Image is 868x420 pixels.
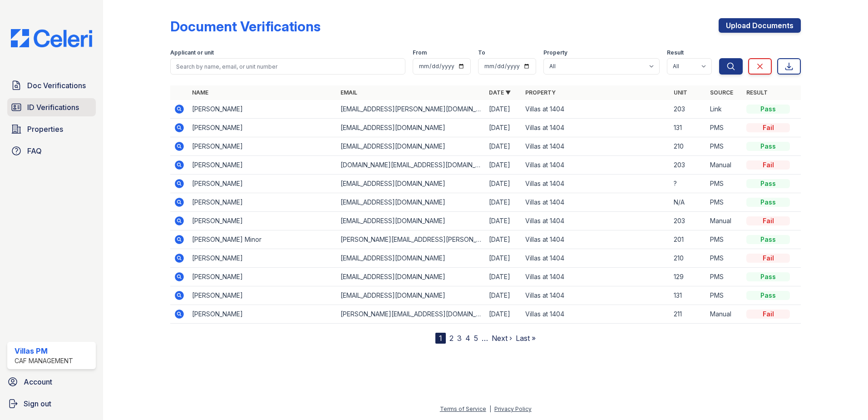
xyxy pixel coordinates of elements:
[746,142,790,151] div: Pass
[746,105,790,114] div: Pass
[670,100,706,119] td: 203
[706,119,743,137] td: PMS
[337,137,485,156] td: [EMAIL_ADDRESS][DOMAIN_NAME]
[27,124,63,135] span: Properties
[706,193,743,212] td: PMS
[670,137,706,156] td: 210
[522,193,670,212] td: Villas at 1404
[706,249,743,268] td: PMS
[706,175,743,193] td: PMS
[485,268,522,286] td: [DATE]
[670,286,706,305] td: 131
[522,175,670,193] td: Villas at 1404
[188,230,337,249] td: [PERSON_NAME] Minor
[485,156,522,175] td: [DATE]
[706,137,743,156] td: PMS
[485,175,522,193] td: [DATE]
[188,156,337,175] td: [PERSON_NAME]
[188,119,337,137] td: [PERSON_NAME]
[474,334,478,343] a: 5
[449,334,454,343] a: 2
[485,100,522,119] td: [DATE]
[24,376,52,387] span: Account
[337,212,485,230] td: [EMAIL_ADDRESS][DOMAIN_NAME]
[188,268,337,286] td: [PERSON_NAME]
[522,286,670,305] td: Villas at 1404
[440,405,486,412] a: Terms of Service
[188,286,337,305] td: [PERSON_NAME]
[670,119,706,137] td: 131
[522,212,670,230] td: Villas at 1404
[706,100,743,119] td: Link
[24,398,51,409] span: Sign out
[522,156,670,175] td: Villas at 1404
[525,89,556,96] a: Property
[485,212,522,230] td: [DATE]
[4,29,99,47] img: CE_Logo_Blue-a8612792a0a2168367f1c8372b55b34899dd931a85d93a1a3d3e32e68fde9ad4.png
[170,18,321,35] div: Document Verifications
[4,395,99,413] a: Sign out
[27,102,79,113] span: ID Verifications
[337,230,485,249] td: [PERSON_NAME][EMAIL_ADDRESS][PERSON_NAME][DOMAIN_NAME]
[746,160,790,170] div: Fail
[719,18,801,33] a: Upload Documents
[188,212,337,230] td: [PERSON_NAME]
[746,179,790,188] div: Pass
[340,89,357,96] a: Email
[522,305,670,324] td: Villas at 1404
[667,49,684,56] label: Result
[188,100,337,119] td: [PERSON_NAME]
[7,76,96,95] a: Doc Verifications
[337,119,485,137] td: [EMAIL_ADDRESS][DOMAIN_NAME]
[482,333,488,344] span: …
[413,49,427,56] label: From
[746,198,790,207] div: Pass
[746,89,768,96] a: Result
[670,230,706,249] td: 201
[337,193,485,212] td: [EMAIL_ADDRESS][DOMAIN_NAME]
[710,89,733,96] a: Source
[7,142,96,160] a: FAQ
[27,145,42,156] span: FAQ
[706,212,743,230] td: Manual
[337,286,485,305] td: [EMAIL_ADDRESS][DOMAIN_NAME]
[492,334,512,343] a: Next ›
[494,405,532,412] a: Privacy Policy
[435,333,446,344] div: 1
[670,156,706,175] td: 203
[706,268,743,286] td: PMS
[670,305,706,324] td: 211
[670,175,706,193] td: ?
[485,249,522,268] td: [DATE]
[27,80,86,91] span: Doc Verifications
[543,49,567,56] label: Property
[337,156,485,175] td: [DOMAIN_NAME][EMAIL_ADDRESS][DOMAIN_NAME]
[465,334,470,343] a: 4
[706,230,743,249] td: PMS
[516,334,536,343] a: Last »
[670,193,706,212] td: N/A
[674,89,687,96] a: Unit
[7,98,96,116] a: ID Verifications
[522,100,670,119] td: Villas at 1404
[485,193,522,212] td: [DATE]
[670,268,706,286] td: 129
[706,156,743,175] td: Manual
[188,193,337,212] td: [PERSON_NAME]
[337,100,485,119] td: [EMAIL_ADDRESS][PERSON_NAME][DOMAIN_NAME]
[188,175,337,193] td: [PERSON_NAME]
[706,305,743,324] td: Manual
[670,249,706,268] td: 210
[746,123,790,132] div: Fail
[188,305,337,324] td: [PERSON_NAME]
[337,268,485,286] td: [EMAIL_ADDRESS][DOMAIN_NAME]
[522,249,670,268] td: Villas at 1404
[7,120,96,138] a: Properties
[489,89,511,96] a: Date ▼
[188,249,337,268] td: [PERSON_NAME]
[485,230,522,249] td: [DATE]
[337,175,485,193] td: [EMAIL_ADDRESS][DOMAIN_NAME]
[746,216,790,225] div: Fail
[746,254,790,263] div: Fail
